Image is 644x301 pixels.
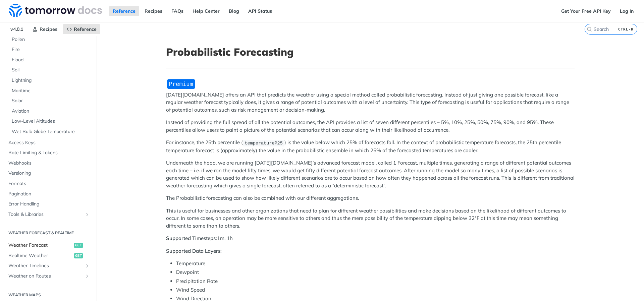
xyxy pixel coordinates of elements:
a: Access Keys [5,138,92,148]
span: Weather on Routes [8,273,83,280]
a: Get Your Free API Key [557,6,614,16]
p: Instead of providing the full spread of all the potential outcomes, the API provides a list of se... [166,119,575,134]
span: Recipes [40,26,57,32]
a: Weather Forecastget [5,240,92,250]
span: Flood [12,57,90,63]
span: Versioning [8,170,90,177]
a: Tools & LibrariesShow subpages for Tools & Libraries [5,209,92,220]
p: For instance, the 25th percentile ( ) is the value below which 25% of forecasts fall. In the cont... [166,139,575,154]
a: Solar [8,96,92,106]
a: Recipes [29,24,61,34]
a: Help Center [189,6,223,16]
span: Formats [8,180,90,187]
span: Maritime [12,87,90,94]
span: Fire [12,46,90,53]
li: Precipitation Rate [176,278,575,285]
a: Pollen [8,35,92,45]
a: FAQs [168,6,187,16]
a: Pagination [5,189,92,199]
strong: Supported Timesteps: [166,235,217,241]
p: [DATE][DOMAIN_NAME] offers an API that predicts the weather using a special method called probabi... [166,91,575,114]
strong: Supported Data Layers: [166,248,222,254]
a: Maritime [8,86,92,96]
span: Pollen [12,36,90,43]
a: API Status [245,6,276,16]
h2: Weather Maps [5,292,92,298]
a: Formats [5,179,92,189]
kbd: CTRL-K [616,26,635,33]
a: Soil [8,65,92,75]
a: Fire [8,45,92,55]
span: Aviation [12,108,90,115]
span: Error Handling [8,201,90,207]
span: Pagination [8,191,90,197]
a: Low-Level Altitudes [8,116,92,126]
a: Recipes [141,6,166,16]
img: Tomorrow.io Weather API Docs [9,4,102,17]
span: Soil [12,67,90,73]
span: Rate Limiting & Tokens [8,149,90,156]
a: Webhooks [5,158,92,168]
h2: Weather Forecast & realtime [5,230,92,236]
p: Underneath the hood, we are running [DATE][DOMAIN_NAME]’s advanced forecast model, called 1 Forec... [166,159,575,189]
span: v4.0.1 [7,24,27,34]
h1: Probabilistic Forecasting [166,46,575,58]
a: Weather on RoutesShow subpages for Weather on Routes [5,271,92,281]
p: 1m, 1h [166,235,575,242]
a: Blog [225,6,243,16]
a: Reference [109,6,139,16]
span: Access Keys [8,139,90,146]
span: Weather Timelines [8,262,83,269]
button: Show subpages for Weather Timelines [85,263,90,268]
span: Reference [74,26,97,32]
svg: Search [587,26,592,32]
a: Log In [616,6,637,16]
a: Versioning [5,168,92,178]
li: Dewpoint [176,268,575,276]
span: Weather Forecast [8,242,72,249]
p: The Probabilistic forecasting can also be combined with our different aggregations. [166,194,575,202]
a: Aviation [8,106,92,116]
span: Webhooks [8,160,90,167]
a: Reference [63,24,100,34]
p: This is useful for businesses and other organizations that need to plan for different weather pos... [166,207,575,230]
a: Error Handling [5,199,92,209]
li: Wind Speed [176,286,575,294]
span: Wet Bulb Globe Temperature [12,128,90,135]
span: Realtime Weather [8,252,72,259]
span: temperatureP25 [245,140,282,145]
button: Show subpages for Tools & Libraries [85,212,90,217]
a: Flood [8,55,92,65]
span: Tools & Libraries [8,211,83,218]
span: get [74,243,83,248]
span: Low-Level Altitudes [12,118,90,125]
a: Lightning [8,75,92,85]
a: Weather TimelinesShow subpages for Weather Timelines [5,261,92,271]
a: Rate Limiting & Tokens [5,148,92,158]
span: get [74,253,83,258]
span: Solar [12,98,90,104]
li: Temperature [176,260,575,267]
a: Realtime Weatherget [5,251,92,261]
button: Show subpages for Weather on Routes [85,274,90,279]
a: Wet Bulb Globe Temperature [8,127,92,137]
span: Lightning [12,77,90,84]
